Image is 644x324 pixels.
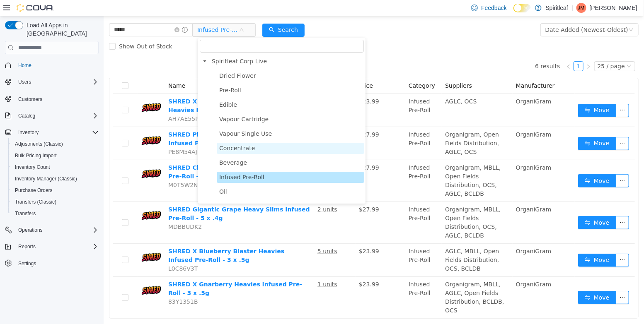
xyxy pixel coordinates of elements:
button: Inventory Count [8,161,102,173]
span: Vapour Single Use [116,114,168,121]
span: Name [65,66,82,73]
span: Adjustments (Classic) [15,141,63,147]
span: 83Y1351B [65,282,94,289]
span: Users [15,77,99,87]
button: icon: ellipsis [512,200,525,213]
span: Beverage [114,141,260,152]
button: Catalog [15,111,39,121]
span: Reports [18,243,36,250]
span: MDBBUDK2 [65,207,98,214]
input: Dark Mode [513,4,531,12]
td: Infused Pre-Roll [302,228,338,261]
span: Spiritleaf Corp Live [106,40,260,51]
p: | [571,3,573,13]
i: icon: caret-down [99,43,103,47]
img: SHRED X Wild Berry Blaze Heavies Infused Pre-Roll - 3 x .5g hero shot [37,81,58,102]
button: Adjustments (Classic) [8,138,102,150]
td: Infused Pre-Roll [302,78,338,111]
span: OrganiGram [412,148,448,155]
img: SHRED Cherry Crusher Heavy Slims Infused Pre-Roll - 5 x .4g hero shot [37,147,58,168]
span: $23.99 [255,232,276,238]
button: Transfers (Classic) [8,196,102,208]
span: Inventory [18,129,39,136]
span: Purchase Orders [12,185,99,195]
i: icon: down [523,48,528,53]
span: Inventory Manager (Classic) [15,175,77,182]
a: Transfers [12,209,39,218]
a: Transfers (Classic) [12,197,60,207]
span: Purchase Orders [15,187,53,194]
a: Inventory Manager (Classic) [12,174,80,184]
button: Users [15,77,34,87]
p: [PERSON_NAME] [590,3,637,13]
a: Bulk Pricing Import [12,151,60,161]
span: $27.99 [255,115,276,122]
button: icon: ellipsis [512,238,525,251]
i: icon: left [462,48,467,53]
span: Home [18,62,31,69]
span: Bulk Pricing Import [12,151,99,161]
button: Bulk Pricing Import [8,150,102,161]
span: AGLC, MBLL, Open Fields Distribution, OCS, BCLDB [341,232,395,256]
span: Spiritleaf Corp Live [108,42,163,48]
span: PE8M54AJ [65,132,94,139]
nav: Complex example [5,56,99,291]
button: icon: swapMove [475,121,513,134]
span: Price [255,66,269,73]
span: Beverage [116,143,143,150]
td: Infused Pre-Roll [302,111,338,144]
button: Transfers [8,208,102,219]
span: Reports [15,242,99,252]
a: SHRED Pineapple Kush Heavy Slims Infused Pre-Roll - 5 x .4g [65,115,182,130]
button: icon: swapMove [475,88,513,101]
div: Date Added (Newest-Oldest) [442,7,525,20]
i: icon: right [482,48,487,53]
span: Capsule [114,185,260,196]
img: Cova [17,4,54,12]
a: 1 [470,46,479,55]
li: Previous Page [460,45,470,55]
a: Settings [15,259,39,269]
span: Catalog [15,111,99,121]
span: Vapour Cartridge [114,98,260,109]
div: Jessica M [576,3,586,13]
span: Dark Mode [513,12,514,13]
button: Inventory Manager (Classic) [8,173,102,185]
span: Users [18,79,31,85]
td: Infused Pre-Roll [302,261,338,302]
span: Adjustments (Classic) [12,139,99,149]
span: Transfers [15,210,36,217]
button: icon: ellipsis [512,121,525,134]
span: Edible [114,83,260,94]
span: Feedback [481,4,506,12]
span: Concentrate [116,129,151,135]
span: Organigram, MBLL, Open Fields Distribution, OCS, AGLC, BCLDB [341,148,397,181]
span: OrganiGram [412,232,448,238]
span: Customers [18,96,42,103]
a: SHRED Cherry Crusher Heavy Slims Infused Pre-Roll - 5 x .4g [65,148,207,163]
span: $23.99 [255,82,276,89]
span: Inventory Manager (Classic) [12,174,99,184]
u: 1 units [214,265,234,271]
span: Oil [116,172,123,179]
button: icon: searchSearch [159,7,201,21]
span: Vapour Single Use [114,112,260,123]
span: Category [305,66,332,73]
p: Spiritleaf [546,3,568,13]
u: 5 units [214,232,234,238]
i: icon: close-circle [71,11,76,16]
span: JM [578,3,585,13]
span: Show Out of Stock [12,27,72,34]
button: icon: swapMove [475,158,513,171]
i: icon: info-circle [78,11,84,17]
a: SHRED X Wild [PERSON_NAME] Blaze Heavies Infused Pre-Roll - 3 x .5g [65,82,186,97]
button: Operations [15,225,46,235]
span: M0T5W2NM [65,166,99,172]
span: Capsule [116,187,139,193]
button: icon: ellipsis [512,158,525,171]
span: Dried Flower [114,54,260,65]
span: OrganiGram [412,265,448,271]
button: Reports [15,242,39,252]
a: SHRED X Blueberry Blaster Heavies Infused Pre-Roll - 3 x .5g [65,232,181,247]
span: Transfers (Classic) [15,199,56,205]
